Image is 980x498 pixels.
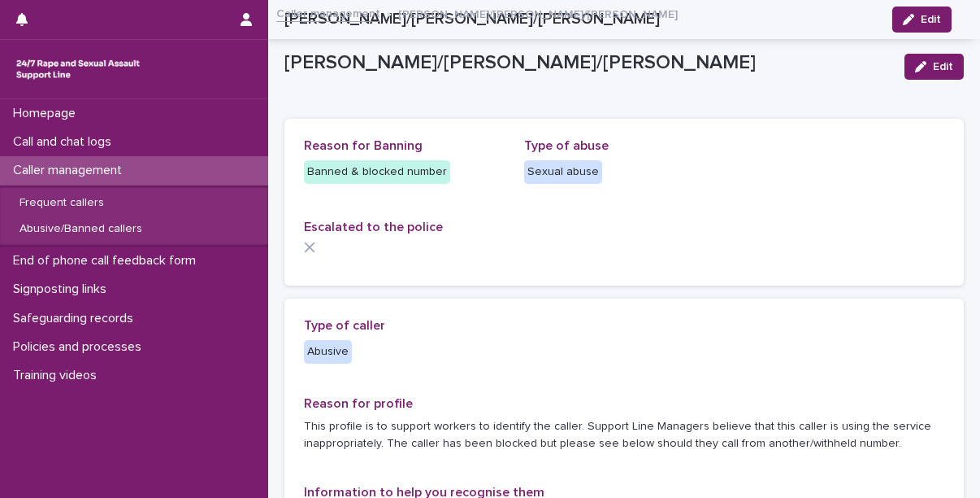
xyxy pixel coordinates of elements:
[304,139,423,152] span: Reason for Banning
[7,311,146,326] p: Safeguarding records
[398,4,678,22] p: [PERSON_NAME]/[PERSON_NAME]/[PERSON_NAME]
[284,51,891,75] p: [PERSON_NAME]/[PERSON_NAME]/[PERSON_NAME]
[7,196,117,210] p: Frequent callers
[7,339,154,355] p: Policies and processes
[7,134,124,150] p: Call and chat logs
[7,368,110,383] p: Training videos
[7,222,155,236] p: Abusive/Banned callers
[304,418,944,452] p: This profile is to support workers to identify the caller. Support Line Managers believe that thi...
[524,139,609,152] span: Type of abuse
[7,282,119,297] p: Signposting links
[7,163,135,178] p: Caller management
[304,340,352,364] div: Abusive
[7,253,209,269] p: End of phone call feedback form
[304,397,413,410] span: Reason for profile
[304,319,385,332] span: Type of caller
[524,160,602,184] div: Sexual abuse
[13,53,143,85] img: rhQMoQhaT3yELyF149Cw
[276,3,380,22] a: Caller management
[933,61,953,72] span: Edit
[304,221,443,234] span: Escalated to the police
[304,160,450,184] div: Banned & blocked number
[7,106,89,121] p: Homepage
[904,54,964,80] button: Edit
